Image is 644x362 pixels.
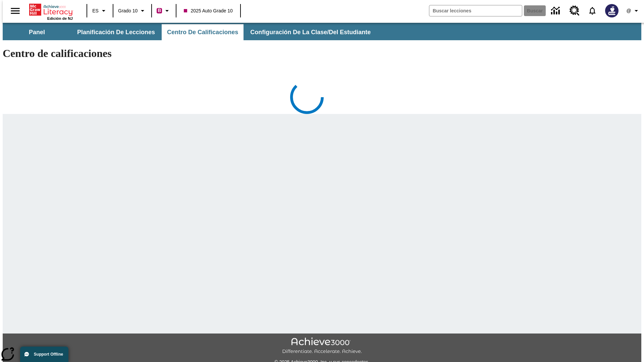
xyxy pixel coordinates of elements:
[162,24,244,40] button: Centro de calificaciones
[282,338,362,355] img: Achieve3000 Differentiate Accelerate Achieve
[547,2,566,20] a: Centro de información
[429,5,522,16] input: Buscar campo
[245,24,376,40] button: Configuración de la clase/del estudiante
[566,2,584,20] a: Centro de recursos, Se abrirá en una pestaña nueva.
[29,2,73,20] div: Portada
[3,24,377,40] div: Subbarra de navegación
[584,2,601,19] a: Notificaciones
[29,3,73,16] a: Portada
[92,7,99,14] span: ES
[601,2,623,19] button: Escoja un nuevo avatar
[72,24,160,40] button: Planificación de lecciones
[20,347,68,362] button: Support Offline
[167,28,238,36] span: Centro de calificaciones
[77,28,155,36] span: Planificación de lecciones
[29,28,45,36] span: Panel
[623,5,644,17] button: Perfil/Configuración
[118,7,138,14] span: Grado 10
[184,7,232,14] span: 2025 Auto Grade 10
[626,7,631,14] span: @
[115,5,149,17] button: Grado: Grado 10, Elige un grado
[3,47,641,60] h1: Centro de calificaciones
[158,6,161,15] span: B
[47,16,73,20] span: Edición de NJ
[5,1,25,21] button: Abrir el menú lateral
[34,352,63,357] span: Support Offline
[89,5,111,17] button: Lenguaje: ES, Selecciona un idioma
[154,5,174,17] button: Boost El color de la clase es rojo violeta. Cambiar el color de la clase.
[3,24,70,40] button: Panel
[250,28,371,36] span: Configuración de la clase/del estudiante
[605,4,619,17] img: Avatar
[3,23,641,40] div: Subbarra de navegación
